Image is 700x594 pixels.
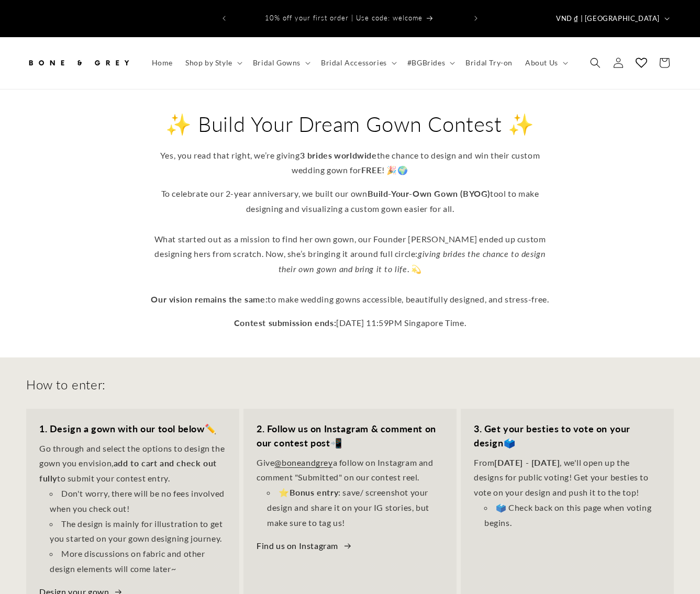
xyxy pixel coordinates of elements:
summary: #BGBrides [401,52,459,74]
h3: ✏️ [39,422,226,436]
p: Yes, you read that right, we’re giving the chance to design and win their custom wedding gown for... [146,148,554,178]
li: Don't worry, there will be no fees involved when you check out! [50,486,226,517]
li: More discussions on fabric and other design elements will come later~ [50,546,226,577]
strong: 2. Follow us on Instagram & comment on our contest post [257,423,436,449]
em: giving brides the chance to design their own gown and bring it to life [279,249,546,274]
span: VND ₫ | [GEOGRAPHIC_DATA] [556,14,660,24]
li: The design is mainly for illustration to get you started on your gown designing journey. [50,517,226,547]
button: VND ₫ | [GEOGRAPHIC_DATA] [550,8,674,28]
strong: Bonus entry [290,487,339,497]
strong: 3 brides [300,150,332,160]
img: Bone and Grey Bridal [26,51,131,74]
h2: ✨ Build Your Dream Gown Contest ✨ [146,110,554,138]
a: @boneandgrey [274,457,332,467]
button: Previous announcement [213,8,236,28]
a: Find us on Instagram [257,539,352,554]
a: Bridal Try-on [459,52,519,74]
summary: About Us [519,52,572,74]
span: Shop by Style [185,58,232,68]
summary: Shop by Style [179,52,247,74]
button: Next announcement [464,8,487,28]
h2: How to enter: [26,376,106,393]
li: 🗳️ Check back on this page when voting begins. [484,500,661,531]
strong: worldwide [334,150,376,160]
a: Home [146,52,179,74]
span: #BGBrides [407,58,445,68]
p: To celebrate our 2-year anniversary, we built our own tool to make designing and visualizing a cu... [146,186,554,307]
p: Give a follow on Instagram and comment "Submitted" on our contest reel. [257,455,443,486]
h3: 📲 [257,422,443,450]
strong: 3. Get your besties to vote on your design [474,423,630,449]
span: About Us [525,58,558,68]
span: Bridal Gowns [253,58,301,68]
a: Bone and Grey Bridal [23,48,135,79]
span: Home [152,58,173,68]
p: Go through and select the options to design the gown you envision, to submit your contest entry. [39,441,226,486]
summary: Bridal Accessories [315,52,401,74]
span: Bridal Accessories [321,58,387,68]
strong: add to cart and check out fully [39,458,217,483]
summary: Search [584,51,607,74]
p: From , we'll open up the designs for public voting! Get your besties to vote on your design and p... [474,455,661,500]
span: Bridal Try-on [465,58,513,68]
span: 10% off your first order | Use code: welcome [265,14,423,22]
h3: 🗳️ [474,422,661,450]
strong: FREE [361,165,382,175]
strong: 1. Design a gown with our tool below [39,423,205,434]
summary: Bridal Gowns [247,52,315,74]
strong: Our vision remains the same: [151,294,268,304]
p: [DATE] 11:59PM Singapore Time. [146,316,554,331]
li: ⭐ : save/ screenshot your design and share it on your IG stories, but make sure to tag us! [267,485,443,530]
strong: [DATE] - [DATE] [494,457,560,467]
strong: Build-Your-Own Gown (BYOG) [368,188,491,198]
strong: Contest submission ends: [234,318,336,328]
